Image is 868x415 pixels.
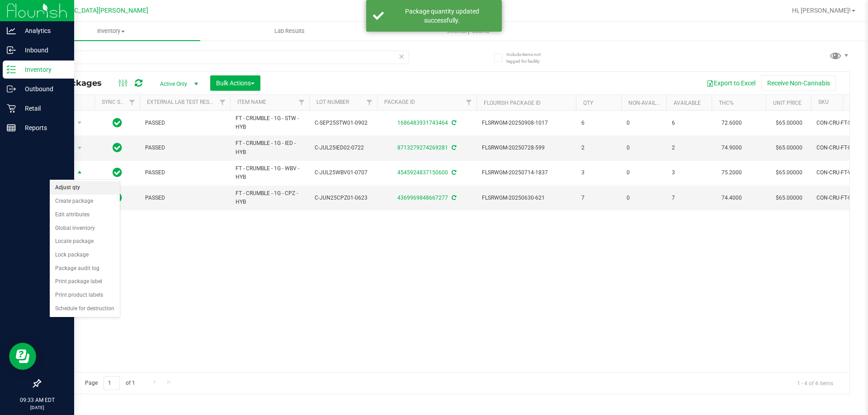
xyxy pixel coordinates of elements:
a: Non-Available [628,100,669,106]
span: Inventory [22,27,200,35]
a: Available [674,100,701,106]
inline-svg: Inbound [7,46,16,55]
inline-svg: Outbound [7,84,16,93]
span: 3 [672,168,706,177]
span: 0 [627,194,661,202]
p: Reports [16,122,70,133]
a: Filter [215,95,230,110]
li: Schedule for destruction [50,302,120,316]
inline-svg: Analytics [7,26,16,35]
span: 2 [581,144,616,152]
button: Bulk Actions [210,75,260,91]
span: Sync from Compliance System [450,169,456,176]
span: select [74,142,85,154]
a: Flourish Package ID [484,100,541,106]
span: 0 [627,168,661,177]
span: $65.00000 [771,191,807,205]
a: 1686483931743464 [397,120,448,126]
span: PASSED [145,144,225,152]
button: Receive Non-Cannabis [761,75,836,91]
span: select [74,117,85,129]
span: FLSRWGM-20250728-599 [482,144,571,152]
p: 09:33 AM EDT [4,396,70,404]
span: FLSRWGM-20250714-1837 [482,168,571,177]
a: THC% [719,100,734,106]
li: Locate package [50,235,120,248]
li: Print package label [50,275,120,289]
p: Outbound [16,84,70,94]
a: Filter [125,95,140,110]
span: $65.00000 [771,117,807,130]
span: Lab Results [262,27,317,35]
span: FT - CRUMBLE - 1G - STW - HYB [236,114,304,131]
a: Package ID [384,99,415,105]
a: Unit Price [773,100,802,106]
button: Export to Excel [701,75,761,91]
li: Lock package [50,248,120,262]
span: C-JUN25CPZ01-0623 [315,194,372,202]
p: Inbound [16,45,70,56]
span: 6 [672,119,706,127]
inline-svg: Retail [7,104,16,113]
li: Print product labels [50,289,120,302]
a: Filter [294,95,309,110]
span: Include items not tagged for facility [506,51,552,65]
span: C-SEP25STW01-0902 [315,119,372,127]
span: PASSED [145,194,225,202]
a: Item Name [237,99,266,105]
span: 0 [627,144,661,152]
span: $65.00000 [771,141,807,154]
span: 74.4000 [717,191,746,205]
span: 74.9000 [717,141,746,154]
a: 4369969848667277 [397,195,448,201]
span: [GEOGRAPHIC_DATA][PERSON_NAME] [37,7,148,14]
a: Qty [583,100,593,106]
iframe: Resource center [9,343,36,370]
span: PASSED [145,168,225,177]
span: Sync from Compliance System [450,195,456,201]
span: 1 - 4 of 4 items [790,376,840,390]
a: Lab Results [200,22,379,41]
span: 6 [581,119,616,127]
span: Sync from Compliance System [450,120,456,126]
span: 7 [581,194,616,202]
p: Retail [16,103,70,114]
li: Package audit log [50,262,120,275]
inline-svg: Inventory [7,65,16,74]
li: Edit attributes [50,208,120,222]
span: Bulk Actions [216,79,255,87]
input: 1 [104,376,120,390]
span: select [74,167,85,179]
li: Global inventory [50,222,120,235]
span: 2 [672,144,706,152]
a: SKU [818,99,829,105]
span: In Sync [113,141,122,154]
span: 7 [672,194,706,202]
a: External Lab Test Result [147,99,218,105]
span: In Sync [113,117,122,129]
span: FLSRWGM-20250908-1017 [482,119,571,127]
a: 8713279274269281 [397,145,448,151]
span: C-JUL25IED02-0722 [315,144,372,152]
li: Adjust qty [50,181,120,195]
span: FT - CRUMBLE - 1G - CPZ - HYB [236,189,304,206]
li: Create package [50,195,120,208]
a: 4545924837150600 [397,169,448,176]
inline-svg: Reports [7,123,16,132]
span: $65.00000 [771,166,807,179]
a: Inventory [22,22,200,41]
span: 75.2000 [717,166,746,179]
span: 3 [581,168,616,177]
p: Analytics [16,25,70,36]
span: FT - CRUMBLE - 1G - IED - HYB [236,139,304,156]
span: In Sync [113,166,122,179]
span: Clear [398,51,405,62]
input: Search Package ID, Item Name, SKU, Lot or Part Number... [40,51,409,64]
span: FLSRWGM-20250630-621 [482,194,571,202]
span: All Packages [47,78,111,88]
span: FT - CRUMBLE - 1G - WBV - HYB [236,164,304,182]
p: Inventory [16,64,70,75]
span: Page of 1 [77,376,142,390]
span: Sync from Compliance System [450,145,456,151]
a: Lot Number [316,99,349,105]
